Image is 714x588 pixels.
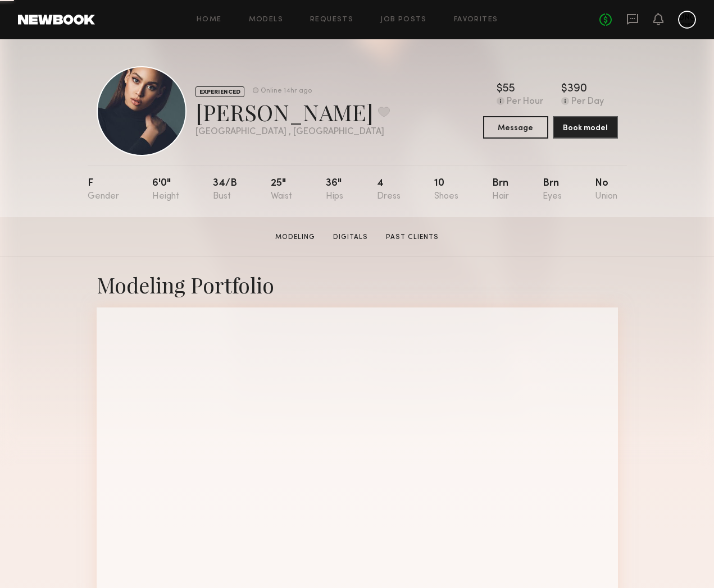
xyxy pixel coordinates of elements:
a: Favorites [454,16,498,24]
div: $ [561,84,567,95]
a: Modeling [271,232,320,242]
div: Online 14hr ago [261,88,312,95]
div: 4 [377,178,401,201]
a: Digitals [329,232,372,242]
div: [PERSON_NAME] [195,97,390,127]
a: Past Clients [381,232,443,242]
a: Home [197,16,222,24]
div: Per Day [571,97,604,107]
div: No [595,178,617,201]
div: Brn [492,178,509,201]
div: 10 [434,178,458,201]
div: [GEOGRAPHIC_DATA] , [GEOGRAPHIC_DATA] [195,127,390,137]
div: Per Hour [507,97,543,107]
button: Book model [553,116,618,139]
div: EXPERIENCED [195,86,244,97]
div: 55 [503,84,515,95]
div: Modeling Portfolio [97,270,618,298]
div: 6'0" [152,178,179,201]
div: $ [497,84,503,95]
a: Requests [310,16,353,24]
div: F [88,178,119,201]
a: Models [249,16,283,24]
div: 34/b [213,178,237,201]
div: 36" [326,178,343,201]
div: 390 [567,84,587,95]
button: Message [483,116,548,139]
a: Job Posts [380,16,427,24]
div: 25" [271,178,292,201]
div: Brn [543,178,562,201]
